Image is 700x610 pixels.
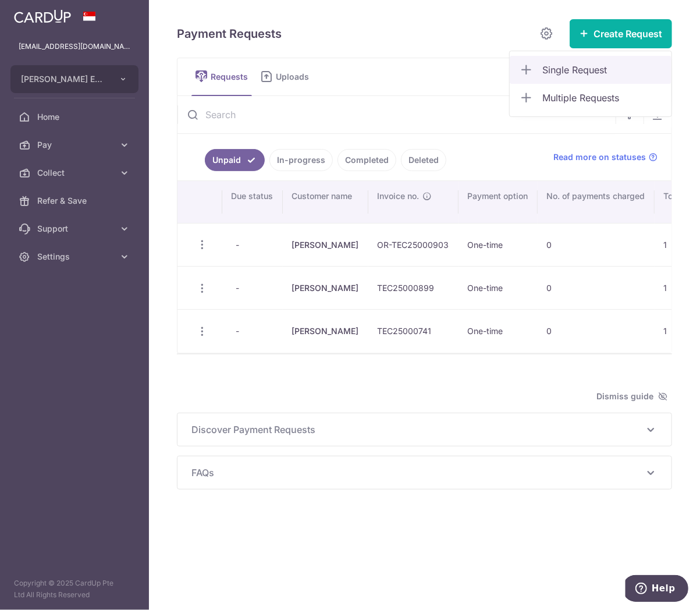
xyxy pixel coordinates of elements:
iframe: Opens a widget where you can find more information [626,575,688,604]
span: - [232,323,244,339]
span: [PERSON_NAME] EYE CARE PTE. LTD. [21,73,107,85]
span: Read more on statuses [553,151,646,163]
a: Multiple Requests [510,84,671,112]
a: Deleted [401,149,446,171]
td: [PERSON_NAME] [283,266,368,309]
td: TEC25000741 [368,309,459,352]
td: OR-TEC25000903 [368,223,459,266]
span: - [232,280,244,296]
img: CardUp [14,9,71,23]
a: Requests [191,58,252,95]
th: Due status [222,181,283,223]
span: Dismiss guide [596,389,667,403]
span: Invoice no. [378,190,420,202]
span: Support [37,223,114,235]
span: Home [37,111,114,123]
p: Discover Payment Requests [191,423,658,437]
span: Pay [37,139,114,151]
span: FAQs [191,466,644,480]
span: Uploads [276,71,317,83]
td: 0 [538,309,655,352]
h5: Payment Requests [177,24,282,43]
td: One-time [459,223,538,266]
ul: Create Request [509,51,672,117]
td: One-time [459,309,538,352]
a: Completed [337,149,396,171]
td: TEC25000899 [368,266,459,309]
span: Collect [37,167,114,179]
button: [PERSON_NAME] EYE CARE PTE. LTD. [10,65,138,93]
span: Multiple Requests [542,91,662,105]
a: In-progress [269,149,333,171]
th: Payment option [459,181,538,223]
span: Requests [211,71,252,83]
p: FAQs [191,466,658,480]
td: One-time [459,266,538,309]
th: Customer name [283,181,368,223]
span: Settings [37,251,114,263]
span: Refer & Save [37,195,114,207]
span: Help [26,8,50,19]
th: No. of payments charged [538,181,655,223]
p: [EMAIL_ADDRESS][DOMAIN_NAME] [19,41,130,52]
a: Uploads [257,58,317,95]
span: Discover Payment Requests [191,423,644,437]
span: Single Request [542,63,662,77]
span: Payment option [468,190,528,202]
span: - [232,237,244,253]
a: Unpaid [205,149,265,171]
input: Search [177,96,616,133]
th: Invoice no. [368,181,459,223]
td: [PERSON_NAME] [283,223,368,266]
button: Create Request [570,19,672,48]
a: Single Request [510,56,671,84]
td: [PERSON_NAME] [283,309,368,352]
a: Read more on statuses [553,151,658,163]
td: 0 [538,266,655,309]
span: No. of payments charged [547,190,645,202]
td: 0 [538,223,655,266]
